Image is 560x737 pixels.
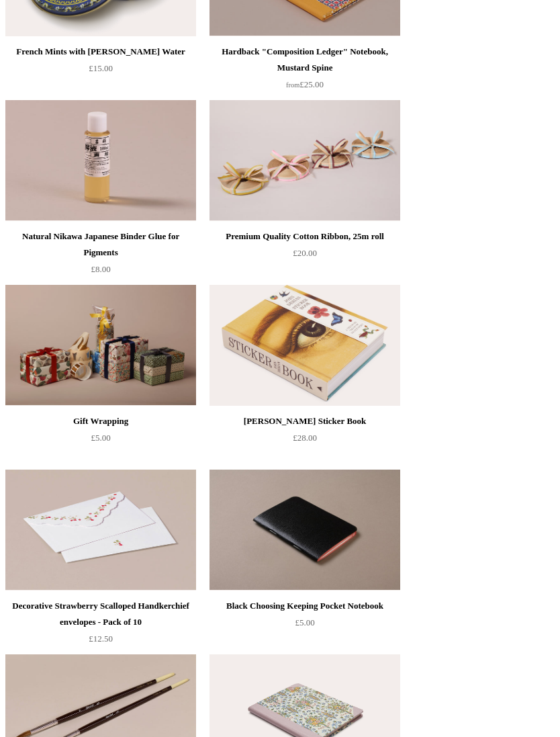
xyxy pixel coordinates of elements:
a: Gift Wrapping £5.00 [5,413,196,468]
span: £12.50 [89,634,113,644]
span: £20.00 [293,248,317,258]
a: Premium Quality Cotton Ribbon, 25m roll £20.00 [209,228,400,284]
a: Gift Wrapping Gift Wrapping [5,285,196,406]
span: £28.00 [293,433,317,443]
a: Natural Nikawa Japanese Binder Glue for Pigments £8.00 [5,228,196,284]
span: £8.00 [91,264,110,274]
span: £15.00 [89,63,113,73]
div: Gift Wrapping [9,413,193,429]
img: Decorative Strawberry Scalloped Handkerchief envelopes - Pack of 10 [5,470,196,591]
a: Premium Quality Cotton Ribbon, 25m roll Premium Quality Cotton Ribbon, 25m roll [209,100,400,221]
img: Black Choosing Keeping Pocket Notebook [209,470,400,591]
a: Black Choosing Keeping Pocket Notebook £5.00 [209,598,400,653]
span: £5.00 [91,433,110,443]
a: Hardback "Composition Ledger" Notebook, Mustard Spine from£25.00 [209,44,400,99]
img: John Derian Sticker Book [209,285,400,406]
span: £25.00 [286,79,324,89]
div: Natural Nikawa Japanese Binder Glue for Pigments [9,228,193,261]
a: [PERSON_NAME] Sticker Book £28.00 [209,413,400,468]
span: from [286,81,299,89]
img: Premium Quality Cotton Ribbon, 25m roll [209,100,400,221]
a: Natural Nikawa Japanese Binder Glue for Pigments Natural Nikawa Japanese Binder Glue for Pigments [5,100,196,221]
div: French Mints with [PERSON_NAME] Water [9,44,193,60]
a: Black Choosing Keeping Pocket Notebook Black Choosing Keeping Pocket Notebook [209,470,400,591]
img: Natural Nikawa Japanese Binder Glue for Pigments [5,100,196,221]
a: Decorative Strawberry Scalloped Handkerchief envelopes - Pack of 10 Decorative Strawberry Scallop... [5,470,196,591]
div: Black Choosing Keeping Pocket Notebook [213,598,397,614]
a: French Mints with [PERSON_NAME] Water £15.00 [5,44,196,99]
div: [PERSON_NAME] Sticker Book [213,413,397,429]
img: Gift Wrapping [5,285,196,406]
div: Hardback "Composition Ledger" Notebook, Mustard Spine [213,44,397,76]
div: Premium Quality Cotton Ribbon, 25m roll [213,228,397,245]
a: John Derian Sticker Book John Derian Sticker Book [209,285,400,406]
a: Decorative Strawberry Scalloped Handkerchief envelopes - Pack of 10 £12.50 [5,598,196,653]
div: Decorative Strawberry Scalloped Handkerchief envelopes - Pack of 10 [9,598,193,630]
span: £5.00 [295,617,314,627]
